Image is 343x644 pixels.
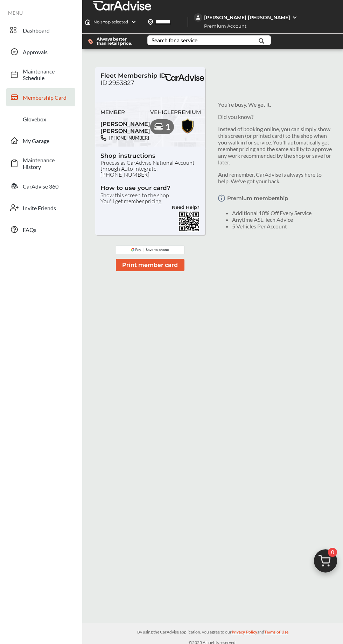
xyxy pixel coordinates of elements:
img: BasicPremiumLogo.8d547ee0.svg [163,74,205,81]
span: Always better than retail price. [97,37,136,45]
span: Shop instructions [100,152,199,160]
span: Glovebox [23,116,72,122]
img: cart_icon.3d0951e8.svg [309,546,342,580]
span: [PERSON_NAME] [PERSON_NAME] [100,118,150,135]
img: googlePay.a08318fe.svg [116,246,184,254]
p: Premium membership [227,195,288,201]
a: Privacy Policy [232,629,257,639]
a: Maintenance Schedule [6,64,75,85]
span: Maintenance History [23,157,72,170]
span: 0 [328,548,337,557]
span: MENU [8,10,23,16]
a: Terms of Use [264,629,288,639]
p: By using the CarAdvise application, you agree to our and [82,629,343,636]
img: dollor_label_vector.a70140d1.svg [88,38,93,44]
img: header-down-arrow.9dd2ce7d.svg [131,19,136,25]
img: car-premium.a04fffcd.svg [153,121,164,133]
img: header-divider.bc55588e.svg [188,17,188,27]
span: [PHONE_NUMBER] [106,135,149,141]
img: WGsFRI8htEPBVLJbROoPRyZpYNWhNONpIPPETTm6eUC0GeLEiAAAAAElFTkSuQmCC [292,15,297,20]
a: Membership Card [6,88,75,106]
div: [PERSON_NAME] [PERSON_NAME] [204,14,290,21]
p: Instead of booking online, you can simply show this screen (or printed card) to the shop when you... [218,126,332,165]
p: Did you know? [218,113,332,120]
img: validBarcode.04db607d403785ac2641.png [178,211,199,232]
a: Print member card [116,261,184,268]
div: Search for a service [152,37,197,43]
span: Premium Account [195,22,252,30]
img: phone-black.37208b07.svg [100,135,106,141]
span: CarAdvise 360 [23,183,72,190]
a: My Garage [6,132,75,150]
span: Process as CarAdvise National Account through Auto Integrate. [PHONE_NUMBER] [100,160,199,178]
span: Show this screen to the shop. [100,192,199,198]
span: Dashboard [23,27,72,34]
span: My Garage [23,137,72,144]
li: Additional 10% Off Every Service [232,210,332,216]
a: Need Help? [172,205,199,211]
img: location_vector.a44bc228.svg [148,19,153,25]
span: VEHICLE [150,109,174,115]
img: Vector.a173687b.svg [218,190,225,206]
span: 1 [165,122,170,131]
span: Membership Card [23,94,72,101]
span: FAQs [23,226,72,233]
span: Fleet Membership ID [100,72,166,79]
span: Maintenance Schedule [23,68,72,81]
a: Glovebox [6,110,75,128]
img: jVpblrzwTbfkPYzPPzSLxeg0AAAAASUVORK5CYII= [194,13,202,22]
p: You're busy. We get it. [218,101,332,108]
li: 5 Vehicles Per Account [232,223,332,229]
span: ID:2953827 [100,79,134,87]
span: Invite Friends [23,205,72,211]
span: MEMBER [100,109,150,115]
img: Premiumbadge.10c2a128.svg [180,117,195,134]
span: No shop selected [93,19,128,25]
p: And remember, CarAdvise is always here to help. We've got your back. [218,171,332,184]
span: Approvals [23,49,72,55]
a: Approvals [6,43,75,61]
img: header-home-logo.8d720a4f.svg [85,19,91,25]
a: Dashboard [6,21,75,39]
span: How to use your card? [100,184,199,192]
span: PREMIUM [174,109,201,115]
li: Anytime ASE Tech Advice [232,216,332,223]
span: You'll get member pricing. [100,198,199,204]
a: Invite Friends [6,199,75,217]
a: Maintenance History [6,153,75,174]
a: CarAdvise 360 [6,177,75,195]
a: FAQs [6,220,75,239]
button: Print member card [116,259,184,271]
